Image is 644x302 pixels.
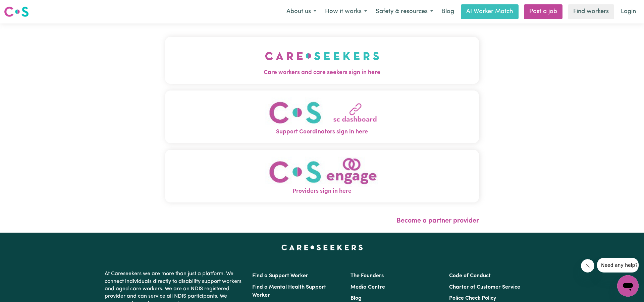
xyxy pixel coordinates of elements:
[568,4,614,19] a: Find workers
[437,4,458,19] a: Blog
[351,285,385,290] a: Media Centre
[581,259,594,273] iframe: Close message
[396,218,479,224] a: Become a partner provider
[165,187,479,196] span: Providers sign in here
[371,5,437,19] button: Safety & resources
[165,90,479,143] button: Support Coordinators sign in here
[524,4,562,19] a: Post a job
[449,296,496,301] a: Police Check Policy
[281,245,363,250] a: Careseekers home page
[4,4,29,19] a: Careseekers logo
[4,6,29,18] img: Careseekers logo
[252,285,326,298] a: Find a Mental Health Support Worker
[351,296,362,301] a: Blog
[165,37,479,84] button: Care workers and care seekers sign in here
[165,68,479,77] span: Care workers and care seekers sign in here
[461,4,519,19] a: AI Worker Match
[351,273,384,279] a: The Founders
[282,5,321,19] button: About us
[252,273,308,279] a: Find a Support Worker
[597,258,639,273] iframe: Message from company
[449,285,520,290] a: Charter of Customer Service
[165,150,479,202] button: Providers sign in here
[165,128,479,136] span: Support Coordinators sign in here
[449,273,491,279] a: Code of Conduct
[617,4,640,19] a: Login
[321,5,371,19] button: How it works
[617,275,639,297] iframe: Button to launch messaging window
